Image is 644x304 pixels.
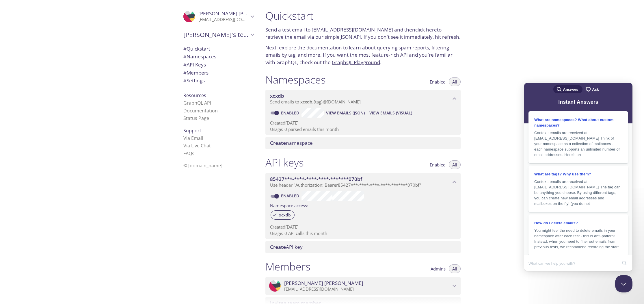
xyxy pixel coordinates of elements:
div: xcxdb namespace [265,90,461,108]
div: Reza Mirkhani [179,7,258,26]
p: Created [DATE] [270,120,456,126]
a: Enabled [280,110,301,116]
span: API key [270,244,303,250]
div: Namespaces [179,53,258,61]
span: © [DOMAIN_NAME] [183,162,222,169]
div: Reza's team [179,27,258,42]
button: All [449,264,461,273]
div: Team Settings [179,77,258,85]
label: Namespace access: [270,201,308,209]
div: Reza Mirkhani [265,277,461,295]
span: # [183,61,187,68]
a: Status Page [183,115,209,121]
div: Create API Key [265,241,461,253]
iframe: Help Scout Beacon - Live Chat, Contact Form, and Knowledge Base [524,83,632,271]
a: GraphQL API [183,100,211,106]
div: Create namespace [265,137,461,149]
a: FAQ [183,150,194,157]
span: # [183,69,187,76]
span: # [183,77,187,84]
span: Support [183,127,201,134]
span: [PERSON_NAME] [PERSON_NAME] [284,280,363,286]
h1: Members [265,260,310,273]
span: View Emails (JSON) [326,110,365,116]
h1: Quickstart [265,9,461,22]
button: View Emails (Visual) [367,108,414,118]
p: Send a test email to and then to retrieve the email via our simple JSON API. If you don't see it ... [265,26,461,41]
p: Usage: 0 parsed emails this month [270,126,456,132]
button: Enabled [426,160,449,169]
span: xcxdb [276,212,294,218]
span: API Keys [183,61,206,68]
p: [EMAIL_ADDRESS][DOMAIN_NAME] [198,17,249,23]
span: Create [270,140,286,146]
span: namespace [270,140,313,146]
p: Usage: 0 API calls this month [270,230,456,236]
span: Send emails to . {tag} @[DOMAIN_NAME] [270,99,361,105]
span: s [192,150,194,157]
div: Quickstart [179,45,258,53]
div: Members [179,69,258,77]
span: Quickstart [183,45,210,52]
a: [EMAIL_ADDRESS][DOMAIN_NAME] [312,26,393,33]
a: Documentation [183,107,218,114]
span: Members [183,69,209,76]
p: [EMAIL_ADDRESS][DOMAIN_NAME] [284,286,451,292]
p: Next: explore the to learn about querying spam reports, filtering emails by tag, and more. If you... [265,44,461,66]
span: View Emails (Visual) [369,110,412,116]
h1: Namespaces [265,73,326,86]
div: xcxdb [271,210,295,220]
span: xcxdb [300,99,312,105]
button: Admins [427,264,449,273]
p: Created [DATE] [270,224,456,230]
a: click here [415,26,437,33]
span: [PERSON_NAME]'s team [183,31,249,39]
span: [PERSON_NAME] [PERSON_NAME] [198,10,278,17]
a: documentation [306,44,342,51]
a: Via Live Chat [183,142,211,149]
a: Enabled [280,193,301,199]
span: # [183,45,187,52]
h1: API keys [265,156,304,169]
a: GraphQL Playground [332,59,380,66]
span: Settings [183,77,205,84]
span: xcxdb [270,92,284,99]
span: # [183,53,187,60]
button: Enabled [426,77,449,86]
span: Namespaces [183,53,216,60]
button: View Emails (JSON) [324,108,367,118]
button: All [449,160,461,169]
div: API Keys [179,61,258,69]
span: Resources [183,92,206,99]
span: Create [270,244,286,250]
button: All [449,77,461,86]
iframe: Help Scout Beacon - Close [615,275,632,292]
a: Via Email [183,135,203,141]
